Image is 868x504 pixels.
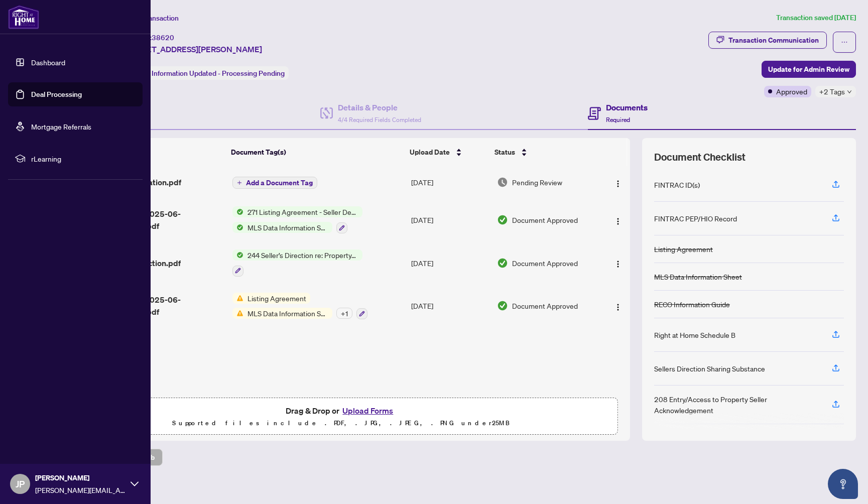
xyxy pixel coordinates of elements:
[232,222,243,233] img: Status Icon
[776,86,807,97] span: Approved
[243,308,332,319] span: MLS Data Information Sheet
[654,394,820,416] div: 208 Entry/Access to Property Seller Acknowledgement
[654,243,713,255] div: Listing Agreement
[31,58,65,67] a: Dashboard
[606,101,648,113] h4: Documents
[94,208,224,232] span: 14_Kirby_Rd_2025-06-07_07_53_43.pdf
[65,398,617,435] span: Drag & Drop orUpload FormsSupported files include .PDF, .JPG, .JPEG, .PNG under25MB
[406,138,490,166] th: Upload Date
[407,166,492,198] td: [DATE]
[90,138,227,166] th: (4) File Name
[246,179,313,186] span: Add a Document Tag
[654,179,700,190] div: FINTRAC ID(s)
[497,300,508,311] img: Document Status
[610,255,626,271] button: Logo
[654,299,730,310] div: RECO Information Guide
[232,206,362,233] button: Status Icon271 Listing Agreement - Seller Designated Representation Agreement Authority to Offer ...
[828,469,858,499] button: Open asap
[410,147,450,158] span: Upload Date
[614,180,622,188] img: Logo
[610,212,626,228] button: Logo
[232,293,243,304] img: Status Icon
[243,293,310,304] span: Listing Agreement
[654,271,742,282] div: MLS Data Information Sheet
[654,213,737,224] div: FINTRAC PEP/HIO Record
[152,33,174,42] span: 38620
[819,86,845,97] span: +2 Tags
[227,138,406,166] th: Document Tag(s)
[35,472,126,483] span: [PERSON_NAME]
[654,329,735,340] div: Right at Home Schedule B
[286,404,396,417] span: Drag & Drop or
[654,363,765,374] div: Sellers Direction Sharing Substance
[71,417,611,429] p: Supported files include .PDF, .JPG, .JPEG, .PNG under 25 MB
[847,89,852,94] span: down
[407,285,492,328] td: [DATE]
[614,303,622,311] img: Logo
[776,12,856,24] article: Transaction saved [DATE]
[841,39,848,46] span: ellipsis
[494,147,515,158] span: Status
[94,294,224,318] span: 14_Kirby_Rd_2025-06-07_07_53_43.pdf
[606,116,630,123] span: Required
[232,206,243,217] img: Status Icon
[768,61,849,77] span: Update for Admin Review
[339,404,396,417] button: Upload Forms
[237,180,242,185] span: plus
[338,116,421,123] span: 4/4 Required Fields Completed
[614,260,622,268] img: Logo
[497,258,508,269] img: Document Status
[232,177,317,189] button: Add a Document Tag
[407,241,492,285] td: [DATE]
[232,249,243,261] img: Status Icon
[497,177,508,188] img: Document Status
[407,198,492,241] td: [DATE]
[708,32,827,49] button: Transaction Communication
[497,214,508,225] img: Document Status
[512,214,578,225] span: Document Approved
[152,69,285,78] span: Information Updated - Processing Pending
[490,138,597,166] th: Status
[512,258,578,269] span: Document Approved
[232,293,367,320] button: Status IconListing AgreementStatus IconMLS Data Information Sheet+1
[728,32,819,48] div: Transaction Communication
[614,217,622,225] img: Logo
[125,66,289,80] div: Status:
[336,308,352,319] div: + 1
[35,484,126,495] span: [PERSON_NAME][EMAIL_ADDRESS][PERSON_NAME][PERSON_NAME][DOMAIN_NAME]
[610,174,626,190] button: Logo
[654,150,746,164] span: Document Checklist
[125,43,262,55] span: [STREET_ADDRESS][PERSON_NAME]
[16,477,25,491] span: JP
[512,177,562,188] span: Pending Review
[512,300,578,311] span: Document Approved
[243,206,362,217] span: 271 Listing Agreement - Seller Designated Representation Agreement Authority to Offer for Sale
[8,5,39,29] img: logo
[125,14,179,23] span: View Transaction
[338,101,421,113] h4: Details & People
[232,249,362,277] button: Status Icon244 Seller’s Direction re: Property/Offers
[31,90,82,99] a: Deal Processing
[31,153,136,164] span: rLearning
[243,222,332,233] span: MLS Data Information Sheet
[232,308,243,319] img: Status Icon
[762,61,856,78] button: Update for Admin Review
[243,249,362,261] span: 244 Seller’s Direction re: Property/Offers
[610,298,626,314] button: Logo
[232,176,317,189] button: Add a Document Tag
[31,122,91,131] a: Mortgage Referrals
